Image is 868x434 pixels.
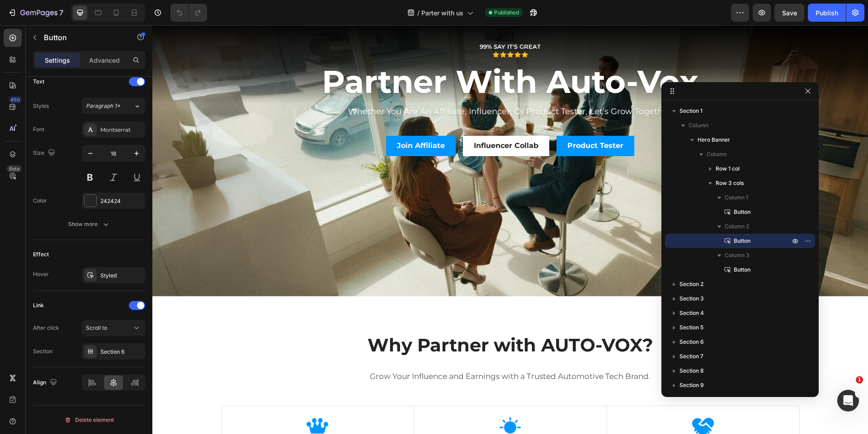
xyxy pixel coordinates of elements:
span: Paragraph 1* [86,102,120,110]
div: Font [33,125,44,134]
button: Publish [808,4,846,22]
div: Section 6 [100,348,143,356]
span: Button [734,208,750,217]
span: Column 1 [725,193,748,202]
div: After click [33,324,59,332]
button: Scroll to [82,320,145,336]
div: Link [33,301,44,309]
div: Montserrat [100,126,143,134]
div: Section [33,347,52,356]
iframe: To enrich screen reader interactions, please activate Accessibility in Grammarly extension settings [152,25,868,434]
div: Effect [33,250,49,259]
a: Product Tester [404,111,482,131]
p: Advanced [89,55,120,65]
span: Section 6 [679,337,704,346]
h2: Why Partner with AUTO-VOX? [69,307,647,332]
a: Join Affiliate [234,111,303,131]
div: Styles [33,102,49,110]
span: Column [707,150,726,159]
span: Section 3 [679,294,704,303]
span: Section 8 [679,366,704,375]
div: Beta [7,165,22,172]
span: Scroll to [86,324,107,331]
span: Section 1 [679,106,703,115]
a: Influencer Collab [311,111,397,131]
span: Save [782,9,797,17]
span: Column [689,121,708,130]
span: Button [734,236,750,245]
button: Paragraph 1* [82,98,145,114]
div: Color [33,197,47,205]
button: Delete element [33,413,145,427]
p: Join Affiliate [245,116,292,125]
div: 450 [9,96,22,103]
div: Undo/Redo [170,4,207,22]
div: Styled [100,272,143,280]
p: Grow Your Influence and Earnings with a Trusted Automotive Tech Brand. [70,344,646,358]
button: Show more [33,216,145,232]
span: Section 2 [679,280,703,289]
span: Section 7 [679,352,703,361]
span: Row 1 col [716,164,740,173]
span: Published [494,9,519,17]
img: Alt Image [540,392,561,413]
div: Show more [68,220,110,229]
p: 7 [59,7,63,18]
span: Section 9 [679,381,704,390]
span: 1 [856,376,863,383]
span: Column 3 [725,251,750,260]
img: Alt Image [347,392,368,413]
span: Parter with us [421,8,463,18]
div: Publish [816,8,838,18]
div: Text [33,78,44,86]
p: Button [44,32,121,43]
button: Save [774,4,804,22]
p: Product Tester [415,116,471,125]
div: Hover [33,270,49,278]
span: Button [734,265,750,274]
img: Alt Image [154,392,176,413]
button: 7 [4,4,67,22]
span: Section 4 [679,309,704,318]
div: 242424 [100,197,143,205]
div: Size [33,147,57,159]
p: Influencer Collab [321,116,386,125]
span: Hero Banner [698,135,730,144]
span: / [417,8,420,18]
iframe: Intercom live chat [837,390,859,411]
p: whether you are an affiliate, influencer, or product tester, let’s grow together. [196,81,520,92]
span: Row 3 cols [716,179,744,188]
span: Section 5 [679,323,703,332]
span: Column 2 [725,222,749,231]
div: Align [33,377,59,389]
p: Settings [45,55,70,65]
div: Delete element [64,415,114,425]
